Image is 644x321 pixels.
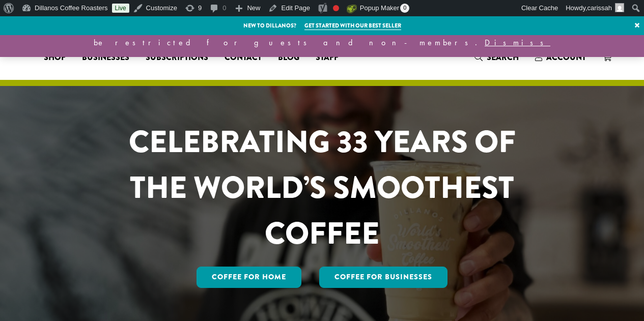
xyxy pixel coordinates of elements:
[307,49,347,66] a: Staff
[99,119,546,256] h1: CELEBRATING 33 YEARS OF THE WORLD’S SMOOTHEST COFFEE
[400,4,409,13] span: 0
[587,4,612,12] span: carissah
[146,51,208,64] span: Subscriptions
[466,49,527,66] a: Search
[112,4,129,13] a: Live
[304,21,401,30] a: Get started with our best seller
[278,51,299,64] span: Blog
[36,49,74,66] a: Shop
[487,51,519,63] span: Search
[82,51,129,64] span: Businesses
[316,51,339,64] span: Staff
[485,37,550,48] a: Dismiss
[630,16,644,35] a: ×
[197,267,301,288] a: Coffee for Home
[44,51,66,64] span: Shop
[225,51,262,64] span: Contact
[319,267,447,288] a: Coffee For Businesses
[546,51,586,63] span: Account
[333,5,339,11] div: Focus keyphrase not set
